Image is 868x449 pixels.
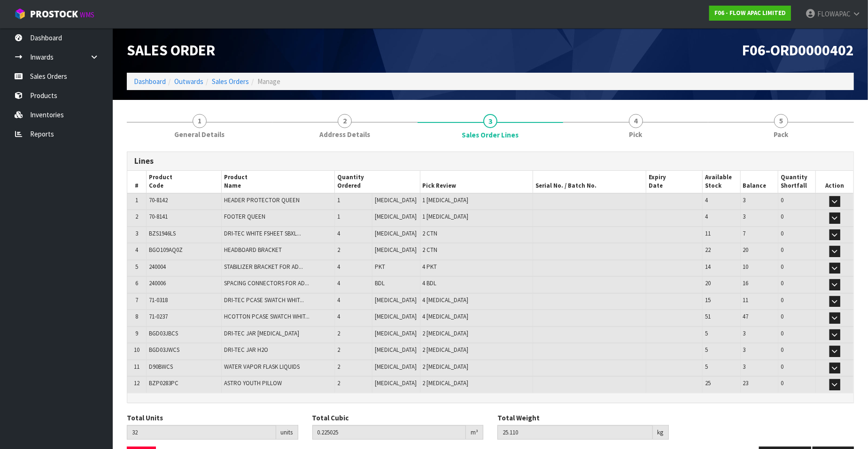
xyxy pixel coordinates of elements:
[135,246,138,254] span: 4
[742,41,854,60] span: F06-ORD0000402
[703,171,740,193] th: Available Stock
[653,425,669,440] div: kg
[375,279,385,287] span: BDL
[743,213,746,221] span: 3
[743,296,749,304] span: 11
[224,246,282,254] span: HEADBOARD BRACKET
[778,171,815,193] th: Quantity Shortfall
[149,213,168,221] span: 70-8141
[222,171,335,193] th: Product Name
[781,263,783,271] span: 0
[817,9,851,18] span: FLOWAPAC
[14,8,26,20] img: cube-alt.png
[743,312,749,320] span: 47
[705,229,711,237] span: 11
[629,129,643,139] span: Pick
[375,329,417,337] span: [MEDICAL_DATA]
[375,296,417,304] span: [MEDICAL_DATA]
[337,229,340,237] span: 4
[149,329,178,337] span: BGD03JBCS
[646,171,703,193] th: Expiry Date
[375,346,417,354] span: [MEDICAL_DATA]
[174,129,225,139] span: General Details
[781,346,783,354] span: 0
[337,346,340,354] span: 2
[338,114,352,128] span: 2
[224,263,303,271] span: STABILIZER BRACKET FOR AD...
[224,379,282,387] span: ASTRO YOUTH PILLOW
[420,171,533,193] th: Pick Review
[149,363,173,371] span: D90BWCS
[705,246,711,254] span: 22
[134,346,139,354] span: 10
[743,363,746,371] span: 3
[705,379,711,387] span: 25
[149,229,176,237] span: BZS1946LS
[533,171,646,193] th: Serial No. / Batch No.
[134,157,846,166] h3: Lines
[337,196,340,204] span: 1
[423,363,469,371] span: 2 [MEDICAL_DATA]
[30,8,78,20] span: ProStock
[423,379,469,387] span: 2 [MEDICAL_DATA]
[312,425,466,440] input: Total Cubic
[134,363,139,371] span: 11
[423,213,469,221] span: 1 [MEDICAL_DATA]
[337,379,340,387] span: 2
[149,346,179,354] span: BGD03JWCS
[135,196,138,204] span: 1
[224,213,265,221] span: FOOTER QUEEN
[257,77,280,86] span: Manage
[423,263,437,271] span: 4 PKT
[224,363,300,371] span: WATER VAPOR FLASK LIQUIDS
[337,263,340,271] span: 4
[224,329,299,337] span: DRI-TEC JAR [MEDICAL_DATA]
[781,312,783,320] span: 0
[337,296,340,304] span: 4
[127,425,276,440] input: Total Units
[705,213,708,221] span: 4
[337,363,340,371] span: 2
[149,196,168,204] span: 70-8142
[743,329,746,337] span: 3
[774,129,789,139] span: Pack
[127,413,163,423] label: Total Units
[224,196,300,204] span: HEADER PROTECTOR QUEEN
[224,229,301,237] span: DRI-TEC WHITE FSHEET SBXL...
[781,379,783,387] span: 0
[743,246,749,254] span: 20
[466,425,483,440] div: m³
[705,346,708,354] span: 5
[375,263,385,271] span: PKT
[174,77,203,86] a: Outwards
[462,130,519,140] span: Sales Order Lines
[135,229,138,237] span: 3
[497,413,540,423] label: Total Weight
[781,279,783,287] span: 0
[743,379,749,387] span: 23
[127,171,146,193] th: #
[423,279,437,287] span: 4 BDL
[423,229,438,237] span: 2 CTN
[224,312,310,320] span: HCOTTON PCASE SWATCH WHIT...
[781,196,783,204] span: 0
[135,263,138,271] span: 5
[149,312,168,320] span: 71-0237
[149,279,166,287] span: 240006
[781,246,783,254] span: 0
[423,246,438,254] span: 2 CTN
[705,263,711,271] span: 14
[135,296,138,304] span: 7
[781,296,783,304] span: 0
[497,425,653,440] input: Total Weight
[375,312,417,320] span: [MEDICAL_DATA]
[149,296,168,304] span: 71-0318
[375,379,417,387] span: [MEDICAL_DATA]
[705,279,711,287] span: 20
[629,114,643,128] span: 4
[423,312,469,320] span: 4 [MEDICAL_DATA]
[193,114,207,128] span: 1
[375,363,417,371] span: [MEDICAL_DATA]
[423,346,469,354] span: 2 [MEDICAL_DATA]
[127,41,215,60] span: Sales Order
